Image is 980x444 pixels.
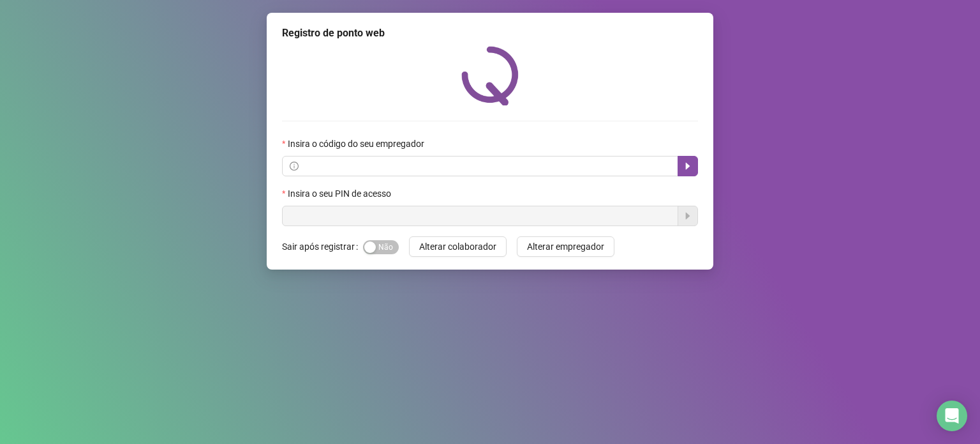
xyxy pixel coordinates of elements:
[409,236,507,257] button: Alterar colaborador
[461,46,519,105] img: QRPoint
[419,240,496,254] span: Alterar colaborador
[683,161,693,171] span: caret-right
[527,240,604,254] span: Alterar empregador
[937,401,967,431] div: Open Intercom Messenger
[282,26,698,41] div: Registro de ponto web
[517,236,614,257] button: Alterar empregador
[282,137,433,151] label: Insira o código do seu empregador
[290,162,299,171] span: info-circle
[282,187,399,201] label: Insira o seu PIN de acesso
[282,236,363,257] label: Sair após registrar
